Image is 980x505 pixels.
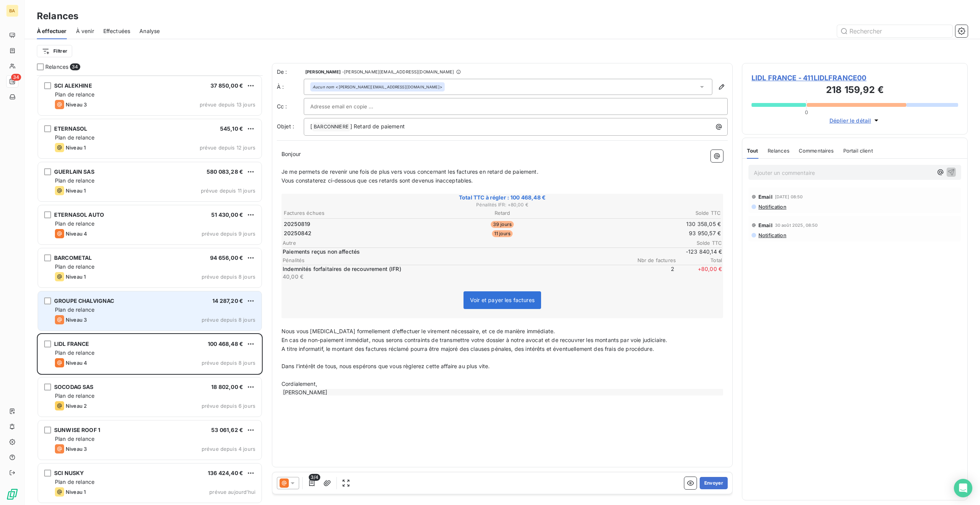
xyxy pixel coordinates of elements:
span: Pénalités IFR : + 80,00 € [283,201,722,208]
span: SCI NUSKY [54,470,84,476]
span: Commentaires [799,148,834,154]
span: BARCONNIERE [313,123,350,131]
img: Logo LeanPay [6,488,18,500]
span: 39 jours [491,221,514,228]
span: Plan de relance [55,177,94,184]
span: 30 août 2025, 08:50 [775,223,818,228]
span: Plan de relance [55,306,94,313]
span: Niveau 1 [66,274,86,280]
span: prévue depuis 9 jours [202,231,255,237]
span: prévue depuis 4 jours [202,446,255,452]
span: 2 [628,265,674,281]
div: Open Intercom Messenger [954,479,972,497]
th: Retard [430,209,575,217]
h3: 218 159,92 € [752,83,958,98]
span: BARCOMETAL [54,254,92,261]
span: De : [277,68,304,76]
span: 18 802,00 € [211,384,243,390]
span: Tout [747,148,758,154]
span: -123 840,14 € [676,248,722,256]
span: Bonjour [281,151,301,157]
span: Vous constaterez ci-dessous que ces retards sont devenus inacceptables. [281,177,473,184]
span: Plan de relance [55,349,94,356]
span: Portail client [843,148,873,154]
span: Effectuées [103,27,131,35]
span: prévue depuis 8 jours [202,274,255,280]
span: Email [758,222,773,228]
span: Objet : [277,123,294,130]
button: Envoyer [700,477,728,489]
span: À effectuer [37,27,67,35]
span: Analyse [139,27,160,35]
span: Total [676,257,722,263]
span: 51 430,00 € [211,211,243,218]
span: Nous vous [MEDICAL_DATA] formellement d’effectuer le virement nécessaire, et ce de manière immédi... [281,328,555,334]
span: Plan de relance [55,478,94,485]
span: SOCODAG SAS [54,384,94,390]
span: Niveau 4 [66,231,87,237]
span: prévue depuis 12 jours [200,145,255,151]
span: Notification [758,232,786,238]
button: Filtrer [37,45,72,57]
th: Solde TTC [576,209,721,217]
span: Plan de relance [55,220,94,227]
span: ] Retard de paiement [350,123,405,130]
p: Indemnités forfaitaires de recouvrement (IFR) [283,265,627,273]
td: 130 358,05 € [576,220,721,228]
span: ETERNASOL [54,125,87,132]
span: Plan de relance [55,392,94,399]
label: À : [277,83,304,91]
span: 100 468,48 € [208,341,243,347]
span: Email [758,194,773,200]
span: 34 [11,74,21,81]
span: Niveau 1 [66,188,86,194]
span: LIDL FRANCE - 411LIDLFRANCE00 [752,73,958,83]
span: 37 850,00 € [210,82,243,89]
span: 14 287,20 € [212,297,243,304]
span: SCI ALEKHINE [54,82,92,89]
div: <[PERSON_NAME][EMAIL_ADDRESS][DOMAIN_NAME]> [313,84,442,90]
span: Niveau 3 [66,317,87,323]
span: Nbr de factures [630,257,676,263]
span: + 80,00 € [676,265,722,281]
p: 40,00 € [283,273,627,281]
span: Plan de relance [55,91,94,98]
span: prévue depuis 11 jours [201,188,255,194]
div: BA [6,5,18,17]
span: GUERLAIN SAS [54,168,94,175]
span: Relances [768,148,790,154]
button: Déplier le détail [827,116,883,125]
span: Voir et payer les factures [470,297,535,303]
span: - [PERSON_NAME][EMAIL_ADDRESS][DOMAIN_NAME] [342,70,454,74]
span: Niveau 1 [66,489,86,495]
span: prévue depuis 13 jours [200,101,255,108]
span: 136 424,40 € [208,470,243,476]
span: 94 656,00 € [210,254,243,261]
span: Total TTC à régler : 100 468,48 € [283,194,722,201]
span: Plan de relance [55,435,94,442]
span: GROUPE CHALVIGNAC [54,297,114,304]
div: grid [37,75,263,505]
span: Paiements reçus non affectés [283,248,674,256]
span: Relances [45,63,68,71]
span: prévue aujourd’hui [209,489,255,495]
span: 53 061,62 € [211,427,243,433]
span: Pénalités [283,257,630,263]
span: En cas de non-paiement immédiat, nous serons contraints de transmettre votre dossier à notre avoc... [281,337,667,343]
span: Niveau 2 [66,403,87,409]
span: Niveau 3 [66,446,87,452]
input: Adresse email en copie ... [310,101,393,112]
span: Solde TTC [676,240,722,246]
span: ETERNASOL AUTO [54,211,104,218]
span: Niveau 4 [66,360,87,366]
span: Cordialement, [281,380,317,387]
span: [DATE] 08:50 [775,194,803,199]
span: 3/4 [309,474,320,481]
span: Plan de relance [55,263,94,270]
span: prévue depuis 6 jours [202,403,255,409]
span: 20250819 [284,220,310,228]
span: 20250842 [284,229,311,237]
span: 545,10 € [220,125,243,132]
span: Niveau 1 [66,145,86,151]
span: 34 [70,63,80,70]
